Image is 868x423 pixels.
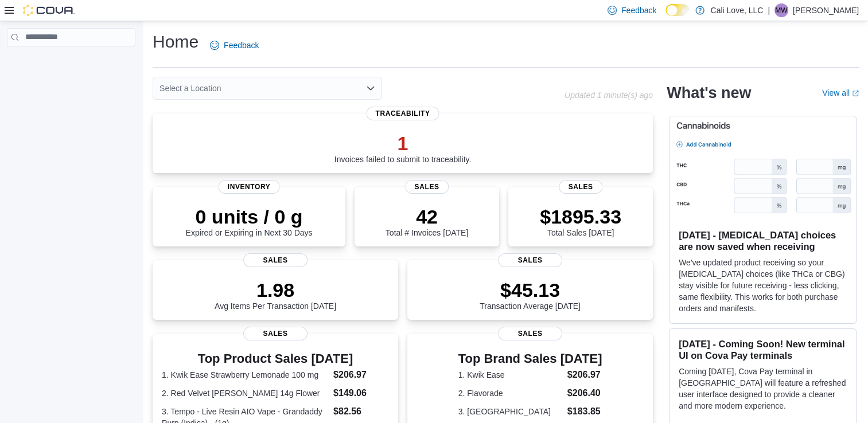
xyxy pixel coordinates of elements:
[386,205,468,228] p: 42
[498,253,562,267] span: Sales
[774,3,788,17] div: Melissa Wight
[458,352,602,366] h3: Top Brand Sales [DATE]
[162,387,329,399] dt: 2. Red Velvet [PERSON_NAME] 14g Flower
[186,205,313,237] div: Expired or Expiring in Next 30 Days
[243,253,308,267] span: Sales
[498,327,562,340] span: Sales
[366,84,375,93] button: Open list of options
[205,34,263,57] a: Feedback
[540,205,621,237] div: Total Sales [DATE]
[679,229,847,252] h3: [DATE] - [MEDICAL_DATA] choices are now saved when receiving
[386,205,468,237] div: Total # Invoices [DATE]
[567,405,602,418] dd: $183.85
[775,3,787,17] span: MW
[7,49,135,76] nav: Complex example
[679,257,847,314] p: We've updated product receiving so your [MEDICAL_DATA] choices (like THCa or CBG) stay visible fo...
[333,368,389,382] dd: $206.97
[366,107,439,120] span: Traceability
[679,366,847,412] p: Coming [DATE], Cova Pay terminal in [GEOGRAPHIC_DATA] will feature a refreshed user interface des...
[565,91,653,100] p: Updated 1 minute(s) ago
[793,3,859,17] p: [PERSON_NAME]
[162,352,389,366] h3: Top Product Sales [DATE]
[153,30,198,53] h1: Home
[559,180,602,194] span: Sales
[405,180,449,194] span: Sales
[679,338,847,361] h3: [DATE] - Coming Soon! New terminal UI on Cova Pay terminals
[243,327,308,340] span: Sales
[852,90,859,97] svg: External link
[458,387,563,399] dt: 2. Flavorade
[768,3,770,17] p: |
[186,205,313,228] p: 0 units / 0 g
[458,406,563,417] dt: 3. [GEOGRAPHIC_DATA]
[334,132,472,164] div: Invoices failed to submit to traceability.
[333,386,389,400] dd: $149.06
[458,369,563,381] dt: 1. Kwik Ease
[480,279,581,301] p: $45.13
[215,279,336,311] div: Avg Items Per Transaction [DATE]
[333,405,389,418] dd: $82.56
[822,88,859,97] a: View allExternal link
[621,5,656,16] span: Feedback
[480,279,581,311] div: Transaction Average [DATE]
[667,84,751,102] h2: What's new
[665,4,690,16] input: Dark Mode
[567,386,602,400] dd: $206.40
[567,368,602,382] dd: $206.97
[540,205,621,228] p: $1895.33
[334,132,472,155] p: 1
[224,40,259,51] span: Feedback
[215,279,336,301] p: 1.98
[219,180,280,194] span: Inventory
[710,3,763,17] p: Cali Love, LLC
[162,369,329,381] dt: 1. Kwik Ease Strawberry Lemonade 100 mg
[23,5,75,16] img: Cova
